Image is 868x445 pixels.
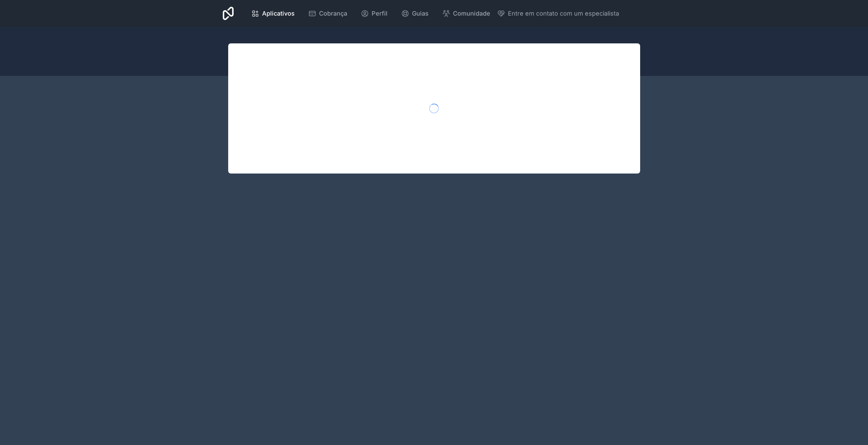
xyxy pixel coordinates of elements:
[412,10,429,17] font: Guias
[372,10,388,17] font: Perfil
[508,10,619,17] font: Entre em contato com um especialista
[246,6,300,21] a: Aplicativos
[303,6,353,21] a: Cobrança
[319,10,347,17] font: Cobrança
[453,10,490,17] font: Comunidade
[262,10,295,17] font: Aplicativos
[497,9,619,18] button: Entre em contato com um especialista
[396,6,434,21] a: Guias
[437,6,496,21] a: Comunidade
[355,6,393,21] a: Perfil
